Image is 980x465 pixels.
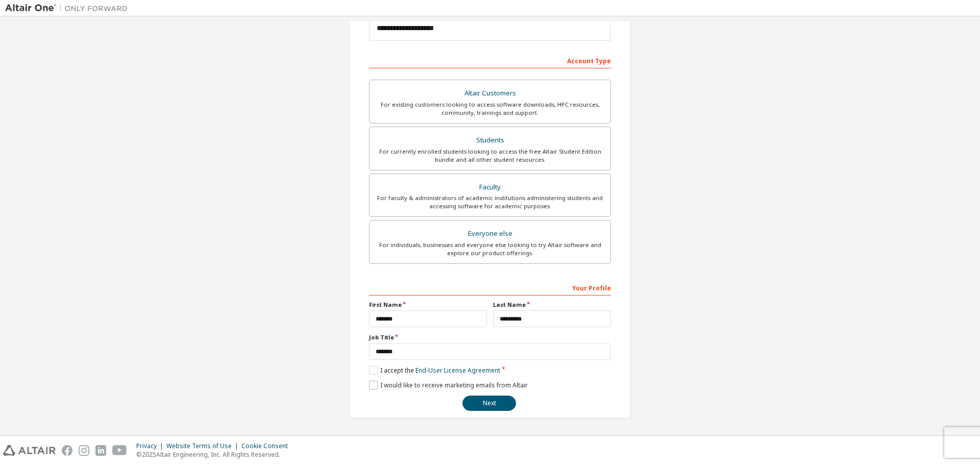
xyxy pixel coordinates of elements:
label: Last Name [493,301,611,309]
div: Faculty [376,180,604,194]
label: Job Title [369,333,611,341]
div: For currently enrolled students looking to access the free Altair Student Edition bundle and all ... [376,148,604,164]
div: For existing customers looking to access software downloads, HPC resources, community, trainings ... [376,101,604,117]
div: Your Profile [369,279,611,296]
img: altair_logo.svg [3,445,56,456]
img: facebook.svg [62,445,72,456]
div: For individuals, businesses and everyone else looking to try Altair software and explore our prod... [376,241,604,257]
div: Everyone else [376,227,604,241]
div: Cookie Consent [241,442,294,450]
img: linkedin.svg [95,445,106,456]
img: Altair One [5,3,133,13]
img: instagram.svg [79,445,89,456]
div: Website Terms of Use [166,442,241,450]
div: Privacy [136,442,166,450]
a: End-User License Agreement [415,366,500,375]
label: First Name [369,301,487,309]
div: Account Type [369,52,611,68]
label: I accept the [369,366,500,375]
label: I would like to receive marketing emails from Altair [369,381,528,389]
button: Next [462,396,516,411]
div: For faculty & administrators of academic institutions administering students and accessing softwa... [376,194,604,210]
div: Students [376,133,604,148]
div: Altair Customers [376,86,604,101]
img: youtube.svg [112,445,127,456]
p: © 2025 Altair Engineering, Inc. All Rights Reserved. [136,450,294,459]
